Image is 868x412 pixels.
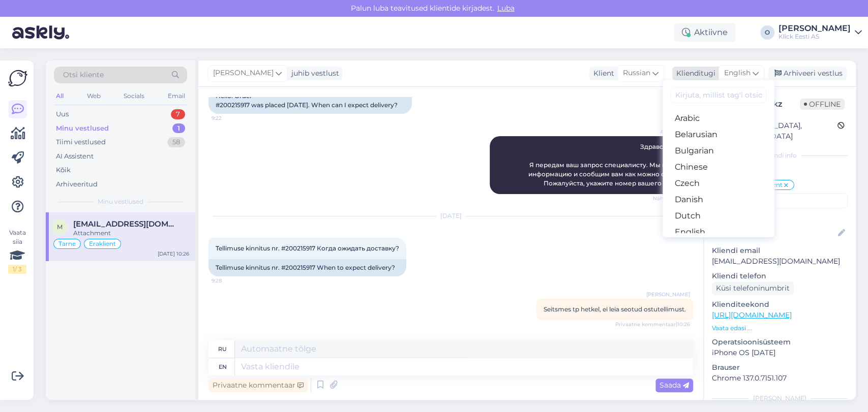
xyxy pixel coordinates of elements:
div: O [760,25,774,40]
div: 7 [171,109,185,119]
span: Privaatne kommentaar | 10:26 [615,321,690,328]
div: Klick Eesti AS [779,33,851,41]
span: AI Assistent [652,128,690,136]
div: Vaata siia [8,228,26,274]
div: Küsi telefoninumbrit [712,281,794,295]
span: Saada [660,381,689,390]
p: Kliendi email [712,245,848,256]
span: m [57,223,63,231]
a: [URL][DOMAIN_NAME] [712,310,792,320]
p: [EMAIL_ADDRESS][DOMAIN_NAME] [712,256,848,267]
div: [DATE] [208,211,693,220]
p: Chrome 137.0.7151.107 [712,373,848,384]
p: iPhone OS [DATE] [712,347,848,358]
div: [PERSON_NAME] [779,24,851,33]
div: Attachment [73,229,189,238]
a: Belarusian [663,126,774,143]
a: Arabic [663,110,774,126]
div: Klienditugi [672,68,715,79]
span: Tellimuse kinnitus nr. #200215917 Когда ожидать доставку? [216,244,399,252]
p: Kliendi telefon [712,271,848,281]
div: Socials [122,89,146,103]
span: Russian [623,68,650,79]
div: Klient [589,68,614,79]
div: Kliendi info [712,151,848,160]
div: Email [166,89,187,103]
div: 1 / 3 [8,265,26,274]
div: Kõik [56,165,71,175]
span: Luba [494,4,518,13]
a: English [663,224,774,240]
p: Vaata edasi ... [712,324,848,333]
div: [DATE] 10:26 [158,250,189,258]
div: 58 [167,137,185,147]
img: Askly Logo [8,69,27,88]
span: Eraklient [89,241,116,247]
div: ru [218,340,227,358]
span: Seitsmes tp hetkel, ei leia seotud ostutellimust. [544,305,686,313]
div: juhib vestlust [287,68,339,79]
div: Arhiveeritud [56,179,98,189]
div: [GEOGRAPHIC_DATA], [GEOGRAPHIC_DATA] [715,120,837,142]
span: English [724,68,751,79]
div: Minu vestlused [56,123,109,134]
div: Aktiivne [674,23,736,42]
a: Czech [663,175,774,192]
input: Lisa tag [712,193,848,208]
div: All [54,89,66,103]
div: AI Assistent [56,151,94,162]
a: Danish [663,192,774,208]
span: Здравствуйте! Я передам ваш запрос специалисту. Мы изучим информацию и сообщим вам как можно скор... [528,143,687,187]
div: 1 [172,123,185,134]
p: Klienditeekond [712,299,848,310]
div: Hello. Order #200215917 was placed [DATE]. When can I expect delivery? [208,87,412,114]
a: Bulgarian [663,143,774,159]
div: Privaatne kommentaar [208,378,308,392]
span: Tarne [58,241,76,247]
div: [PERSON_NAME] [712,394,848,403]
div: Web [85,89,103,103]
span: Offline [800,99,845,110]
a: Chinese [663,159,774,175]
span: Nähtud ✓ 9:22 [652,195,690,202]
p: Operatsioonisüsteem [712,337,848,347]
input: Lisa nimi [712,228,836,239]
div: Uus [56,109,69,119]
span: Otsi kliente [63,70,104,80]
span: 9:28 [212,277,250,284]
div: Tiimi vestlused [56,137,106,147]
div: Arhiveeri vestlus [768,67,847,80]
span: 9:22 [212,114,250,122]
span: marinakulp82@gmail.com [73,219,179,229]
input: Kirjuta, millist tag'i otsid [671,87,766,103]
span: [PERSON_NAME] [646,291,690,298]
div: Tellimuse kinnitus nr. #200215917 When to expect delivery? [208,259,406,276]
p: Kliendi nimi [712,212,848,223]
a: [PERSON_NAME]Klick Eesti AS [779,24,862,41]
div: en [219,358,227,375]
span: Minu vestlused [98,197,143,206]
span: [PERSON_NAME] [213,68,274,79]
p: Brauser [712,362,848,373]
a: Dutch [663,208,774,224]
p: Kliendi tag'id [712,166,848,177]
